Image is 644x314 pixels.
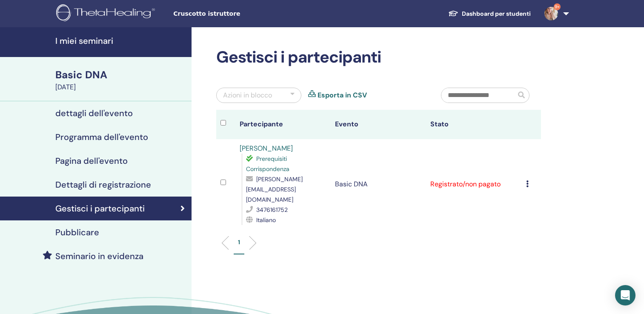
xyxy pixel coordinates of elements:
[55,180,151,190] h4: Dettagli di registrazione
[223,90,272,100] div: Azioni in blocco
[55,68,186,82] div: Basic DNA
[55,108,133,118] h4: dettagli dell'evento
[318,90,367,100] a: Esporta in CSV
[256,206,288,214] span: 3476161752
[55,36,186,46] h4: I miei seminari
[173,9,301,18] span: Cruscotto istruttore
[235,110,331,139] th: Partecipante
[331,110,426,139] th: Evento
[240,144,293,153] a: [PERSON_NAME]
[441,6,538,22] a: Dashboard per studenti
[216,48,541,67] h2: Gestisci i partecipanti
[246,155,289,173] span: Prerequisiti Corrispondenza
[448,10,458,17] img: graduation-cap-white.svg
[426,110,521,139] th: Stato
[55,156,128,166] h4: Pagina dell'evento
[615,285,635,305] div: Open Intercom Messenger
[554,3,561,10] span: 9+
[56,4,158,23] img: logo.png
[55,132,148,142] h4: Programma dell'evento
[55,227,99,237] h4: Pubblicare
[50,68,192,92] a: Basic DNA[DATE]
[246,175,303,203] span: [PERSON_NAME][EMAIL_ADDRESS][DOMAIN_NAME]
[256,216,276,224] span: Italiano
[55,251,143,261] h4: Seminario in evidenza
[55,82,186,92] div: [DATE]
[238,238,240,247] p: 1
[544,7,558,20] img: default.png
[55,203,145,214] h4: Gestisci i partecipanti
[331,139,426,229] td: Basic DNA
